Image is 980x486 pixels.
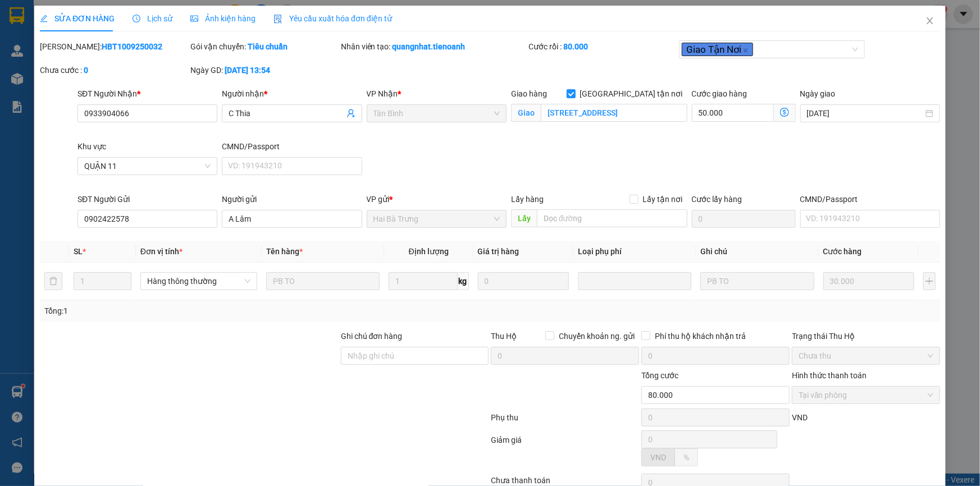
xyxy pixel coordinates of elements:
[274,15,282,24] img: icon
[78,140,217,153] div: Khu vực
[373,210,500,227] span: Hai Bà Trưng
[639,193,687,205] span: Lấy tận nơi
[792,330,940,342] div: Trạng thái Thu Hộ
[40,15,48,22] span: edit
[541,104,687,122] input: Giao tận nơi
[409,247,449,256] span: Định lượng
[222,88,362,100] div: Người nhận
[696,241,818,263] th: Ghi chú
[692,210,796,228] input: Cước lấy hàng
[528,40,677,53] div: Cước rồi :
[490,434,641,471] div: Giảm giá
[78,88,217,100] div: SĐT Người Nhận
[84,158,211,175] span: QUẬN 11
[274,14,392,23] span: Yêu cầu xuất hóa đơn điện tử
[44,272,62,290] button: delete
[40,64,188,76] div: Chưa cước :
[341,40,527,53] div: Nhân viên tạo:
[140,247,183,256] span: Đơn vị tính
[823,247,862,256] span: Cước hàng
[683,453,689,462] span: %
[44,305,379,317] div: Tổng: 1
[40,14,115,23] span: SỬA ĐƠN HÀNG
[573,241,696,263] th: Loại phụ phí
[914,6,946,37] button: Close
[792,413,808,422] span: VND
[650,453,666,462] span: VND
[692,195,742,204] label: Cước lấy hàng
[650,330,750,342] span: Phí thu hộ khách nhận trả
[133,14,172,23] span: Lịch sử
[780,108,789,117] span: dollar-circle
[190,14,256,23] span: Ảnh kiện hàng
[743,48,749,53] span: close
[563,42,588,51] b: 80.000
[190,15,198,22] span: picture
[511,209,537,227] span: Lấy
[341,347,489,365] input: Ghi chú đơn hàng
[478,272,569,290] input: 0
[682,43,753,56] span: Giao Tận Nơi
[511,89,547,98] span: Giao hàng
[511,195,544,204] span: Lấy hàng
[40,40,188,53] div: [PERSON_NAME]:
[692,89,747,98] label: Cước giao hàng
[490,411,641,431] div: Phụ thu
[478,247,519,256] span: Giá trị hàng
[133,15,140,22] span: clock-circle
[222,140,362,153] div: CMND/Passport
[367,89,398,98] span: VP Nhận
[823,272,915,290] input: 0
[102,42,162,51] b: HBT1009250032
[341,332,403,341] label: Ghi chú đơn hàng
[74,247,83,256] span: SL
[926,16,935,25] span: close
[225,66,270,75] b: [DATE] 13:54
[393,42,466,51] b: quangnhat.tienoanh
[266,247,303,256] span: Tên hàng
[78,193,217,205] div: SĐT Người Gửi
[347,109,355,118] span: user-add
[458,272,469,290] span: kg
[923,272,936,290] button: plus
[700,272,814,290] input: Ghi Chú
[248,42,288,51] b: Tiêu chuẩn
[367,193,507,205] div: VP gửi
[554,330,639,342] span: Chuyển khoản ng. gửi
[799,387,933,404] span: Tại văn phòng
[800,193,940,205] div: CMND/Passport
[792,371,867,380] label: Hình thức thanh toán
[800,89,836,98] label: Ngày giao
[222,193,362,205] div: Người gửi
[511,104,541,122] span: Giao
[190,64,339,76] div: Ngày GD:
[266,272,380,290] input: VD: Bàn, Ghế
[576,88,687,100] span: [GEOGRAPHIC_DATA] tận nơi
[373,105,500,122] span: Tân Bình
[799,347,933,364] span: Chưa thu
[84,66,88,75] b: 0
[190,40,339,53] div: Gói vận chuyển:
[641,371,678,380] span: Tổng cước
[537,209,687,227] input: Dọc đường
[147,273,250,290] span: Hàng thông thường
[491,332,517,341] span: Thu Hộ
[692,104,774,122] input: Cước giao hàng
[807,107,923,120] input: Ngày giao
